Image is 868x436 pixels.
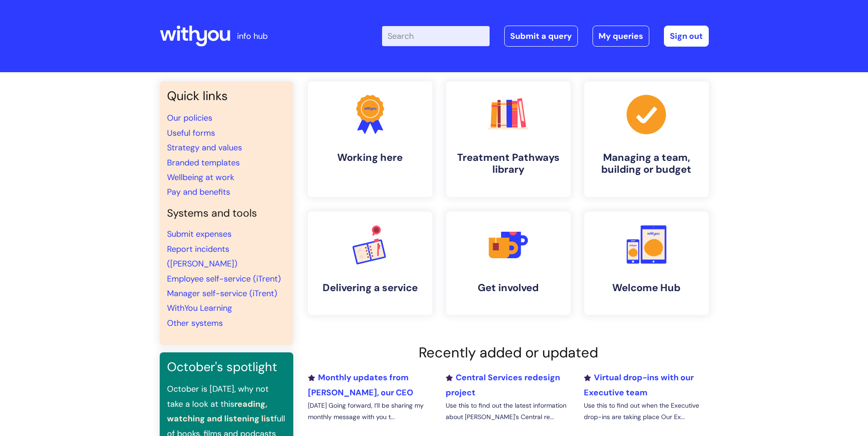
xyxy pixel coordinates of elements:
h4: Delivering a service [315,282,425,294]
a: Working here [308,81,432,197]
input: Search [382,26,490,46]
a: Submit expenses [167,229,232,239]
a: Report incidents ([PERSON_NAME]) [167,244,237,269]
a: Branded templates [167,157,240,168]
a: Sign out [664,26,709,47]
a: Monthly updates from [PERSON_NAME], our CEO [308,372,413,398]
h4: Treatment Pathways library [453,152,563,176]
h4: Systems and tools [167,207,286,220]
a: Other systems [167,318,223,329]
a: My queries [593,26,649,47]
a: Central Services redesign project [446,372,560,398]
h4: Get involved [453,282,563,294]
a: Strategy and values [167,142,242,153]
a: Managing a team, building or budget [584,81,709,197]
p: [DATE] Going forward, I’ll be sharing my monthly message with you t... [308,400,432,423]
h4: Managing a team, building or budget [592,152,701,176]
h4: Welcome Hub [592,282,701,294]
h2: Recently added or updated [308,344,709,361]
h3: Quick links [167,89,286,103]
p: info hub [237,29,268,43]
p: Use this to find out when the Executive drop-ins are taking place Our Ex... [584,400,708,423]
a: Delivering a service [308,212,432,315]
a: Employee self-service (iTrent) [167,273,281,284]
a: Pay and benefits [167,186,230,197]
a: Manager self-service (iTrent) [167,288,277,299]
a: Get involved [446,212,571,315]
p: Use this to find out the latest information about [PERSON_NAME]'s Central re... [446,400,570,423]
h3: October's spotlight [167,360,286,374]
a: Treatment Pathways library [446,81,571,197]
a: Submit a query [504,26,578,47]
a: Our policies [167,112,212,123]
a: Virtual drop-ins with our Executive team [584,372,694,398]
a: Useful forms [167,128,215,138]
div: | - [382,26,709,47]
a: Wellbeing at work [167,172,234,183]
h4: Working here [315,152,425,164]
a: WithYou Learning [167,303,232,314]
a: Welcome Hub [584,212,709,315]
